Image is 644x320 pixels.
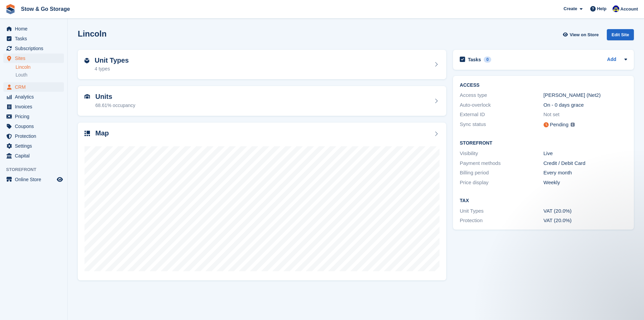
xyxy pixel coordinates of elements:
[544,111,627,119] div: Not set
[15,92,55,102] span: Analytics
[3,122,64,131] a: menu
[607,29,634,40] div: Edit Site
[3,34,64,43] a: menu
[85,94,90,99] img: unit-icn-7be61d7bf1b0ce9d3e12c5938cc71ed9869f7b940bace4675aadf7bd6d80202e.svg
[15,112,55,121] span: Pricing
[564,5,577,12] span: Create
[460,101,543,109] div: Auto-overlock
[95,93,135,101] h2: Units
[95,129,109,137] h2: Map
[460,150,543,157] div: Visibility
[613,5,619,12] img: Rob Good-Stephenson
[56,175,64,184] a: Preview store
[15,102,55,111] span: Invoices
[18,3,73,15] a: Stow & Go Storage
[15,175,55,184] span: Online Store
[570,31,599,38] span: View on Store
[460,159,543,167] div: Payment methods
[3,112,64,121] a: menu
[15,34,55,43] span: Tasks
[15,24,55,34] span: Home
[16,72,64,78] a: Louth
[3,131,64,141] a: menu
[78,123,446,281] a: Map
[607,56,616,64] a: Add
[460,141,627,146] h2: Storefront
[562,29,601,40] a: View on Store
[3,24,64,34] a: menu
[16,64,64,70] a: Lincoln
[484,57,492,63] div: 0
[15,44,55,53] span: Subscriptions
[460,198,627,204] h2: Tax
[620,6,638,13] span: Account
[460,83,627,88] h2: ACCESS
[95,102,135,109] div: 68.61% occupancy
[460,121,543,129] div: Sync status
[15,82,55,92] span: CRM
[15,54,55,63] span: Sites
[15,141,55,151] span: Settings
[544,159,627,167] div: Credit / Debit Card
[78,29,106,38] h2: Lincoln
[460,217,543,225] div: Protection
[3,92,64,102] a: menu
[95,57,129,64] h2: Unit Types
[6,166,67,173] span: Storefront
[3,102,64,111] a: menu
[544,101,627,109] div: On - 0 days grace
[95,65,129,72] div: 4 types
[607,29,634,43] a: Edit Site
[468,57,481,63] h2: Tasks
[460,91,543,99] div: Access type
[3,54,64,63] a: menu
[550,121,569,129] div: Pending
[544,169,627,177] div: Every month
[85,58,89,63] img: unit-type-icn-2b2737a686de81e16bb02015468b77c625bbabd49415b5ef34ead5e3b44a266d.svg
[544,207,627,215] div: VAT (20.0%)
[3,151,64,161] a: menu
[460,111,543,119] div: External ID
[5,4,16,14] img: stora-icon-8386f47178a22dfd0bd8f6a31ec36ba5ce8667c1dd55bd0f319d3a0aa187defe.svg
[460,207,543,215] div: Unit Types
[544,150,627,157] div: Live
[544,217,627,225] div: VAT (20.0%)
[78,86,446,116] a: Units 68.61% occupancy
[3,175,64,184] a: menu
[3,44,64,53] a: menu
[85,131,90,136] img: map-icn-33ee37083ee616e46c38cad1a60f524a97daa1e2b2c8c0bc3eb3415660979fc1.svg
[571,123,575,127] img: icon-info-grey-7440780725fd019a000dd9b08b2336e03edf1995a4989e88bcd33f0948082b44.svg
[15,122,55,131] span: Coupons
[597,5,606,12] span: Help
[3,82,64,92] a: menu
[15,131,55,141] span: Protection
[544,179,627,187] div: Weekly
[15,151,55,161] span: Capital
[460,179,543,187] div: Price display
[3,141,64,151] a: menu
[544,91,627,99] div: [PERSON_NAME] (Net2)
[78,50,446,80] a: Unit Types 4 types
[460,169,543,177] div: Billing period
